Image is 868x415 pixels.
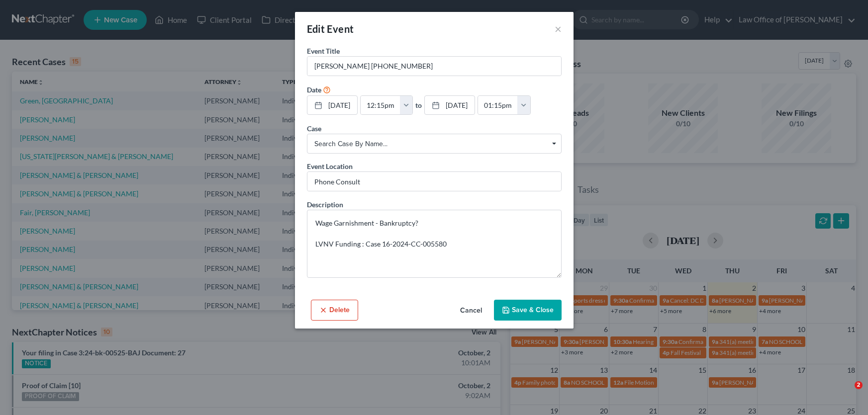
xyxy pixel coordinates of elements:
[361,96,400,115] input: -- : --
[307,161,353,171] label: Event Location
[555,23,562,35] button: ×
[307,172,561,191] input: Enter location...
[452,301,490,321] button: Cancel
[425,96,475,115] a: [DATE]
[307,123,321,134] label: Case
[307,57,561,76] input: Enter event name...
[494,300,562,321] button: Save & Close
[307,134,562,154] span: Select box activate
[307,84,321,95] label: Date
[478,96,518,115] input: -- : --
[314,139,554,149] span: Search case by name...
[834,381,858,405] iframe: Intercom live chat
[307,96,357,115] a: [DATE]
[415,100,422,110] label: to
[307,199,343,210] label: Description
[855,381,863,389] span: 2
[307,47,340,55] span: Event Title
[311,300,358,321] button: Delete
[307,23,354,35] span: Edit Event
